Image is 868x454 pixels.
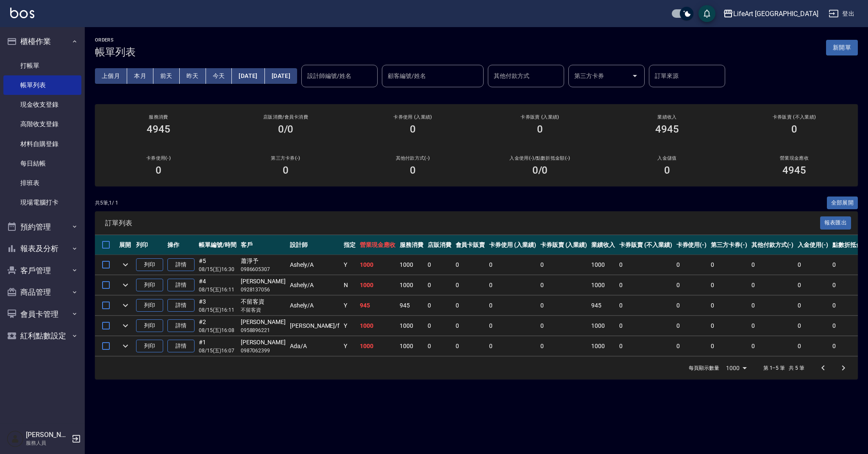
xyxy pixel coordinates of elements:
[288,275,342,295] td: Ashely /A
[26,439,69,447] p: 服務人員
[538,275,590,295] td: 0
[410,123,416,135] h3: 0
[167,279,195,292] a: 詳情
[398,235,426,255] th: 服務消費
[359,155,466,161] h2: 其他付款方式(-)
[241,286,286,293] p: 0928137056
[487,155,593,161] h2: 入金使用(-) /點數折抵金額(-)
[241,257,286,266] div: 蕭淨予
[3,193,81,212] a: 現場電腦打卡
[342,336,358,356] td: Y
[288,255,342,275] td: Ashely /A
[265,68,297,84] button: [DATE]
[283,164,289,176] h3: 0
[26,431,69,439] h5: [PERSON_NAME]
[617,275,674,295] td: 0
[3,154,81,173] a: 每日結帳
[167,319,195,332] a: 詳情
[232,114,339,120] h2: 店販消費 /會員卡消費
[241,327,286,334] p: 0958896221
[453,235,487,255] th: 會員卡販賣
[232,155,339,161] h2: 第三方卡券(-)
[3,303,81,325] button: 會員卡管理
[796,235,830,255] th: 入金使用(-)
[825,6,858,22] button: 登出
[342,296,358,316] td: Y
[426,275,453,295] td: 0
[827,197,858,210] button: 全部展開
[453,255,487,275] td: 0
[241,338,286,347] div: [PERSON_NAME]
[95,46,136,58] h3: 帳單列表
[241,277,286,286] div: [PERSON_NAME]
[134,235,165,255] th: 列印
[241,347,286,354] p: 0987062399
[288,296,342,316] td: Ashely /A
[241,318,286,327] div: [PERSON_NAME]
[589,255,617,275] td: 1000
[10,8,34,18] img: Logo
[709,255,749,275] td: 0
[3,114,81,134] a: 高階收支登錄
[763,364,804,372] p: 第 1–5 筆 共 5 筆
[674,296,709,316] td: 0
[487,296,538,316] td: 0
[199,306,236,314] p: 08/15 (五) 16:11
[733,8,818,19] div: LifeArt [GEOGRAPHIC_DATA]
[180,68,206,84] button: 昨天
[655,123,679,135] h3: 4945
[199,286,236,293] p: 08/15 (五) 16:11
[3,325,81,347] button: 紅利點數設定
[197,275,239,295] td: #4
[119,279,132,291] button: expand row
[796,296,830,316] td: 0
[3,260,81,282] button: 客戶管理
[487,275,538,295] td: 0
[617,336,674,356] td: 0
[197,296,239,316] td: #3
[342,235,358,255] th: 指定
[167,258,195,271] a: 詳情
[119,258,132,271] button: expand row
[197,255,239,275] td: #5
[3,75,81,95] a: 帳單列表
[749,316,796,336] td: 0
[487,255,538,275] td: 0
[288,316,342,336] td: [PERSON_NAME] /f
[538,235,590,255] th: 卡券販賣 (入業績)
[119,319,132,332] button: expand row
[358,296,398,316] td: 945
[749,336,796,356] td: 0
[614,114,721,120] h2: 業績收入
[398,296,426,316] td: 945
[749,275,796,295] td: 0
[709,275,749,295] td: 0
[119,340,132,352] button: expand row
[617,255,674,275] td: 0
[199,266,236,273] p: 08/15 (五) 16:30
[197,336,239,356] td: #1
[127,68,153,84] button: 本月
[487,336,538,356] td: 0
[136,279,163,292] button: 列印
[358,255,398,275] td: 1000
[241,297,286,306] div: 不留客資
[7,430,24,447] img: Person
[105,219,820,227] span: 訂單列表
[674,275,709,295] td: 0
[674,235,709,255] th: 卡券使用(-)
[197,316,239,336] td: #2
[3,134,81,154] a: 材料自購登錄
[136,258,163,271] button: 列印
[398,316,426,336] td: 1000
[105,114,212,120] h3: 服務消費
[720,5,822,22] button: LifeArt [GEOGRAPHIC_DATA]
[589,316,617,336] td: 1000
[820,216,851,230] button: 報表匯出
[136,299,163,312] button: 列印
[709,235,749,255] th: 第三方卡券(-)
[358,235,398,255] th: 營業現金應收
[589,336,617,356] td: 1000
[749,296,796,316] td: 0
[117,235,134,255] th: 展開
